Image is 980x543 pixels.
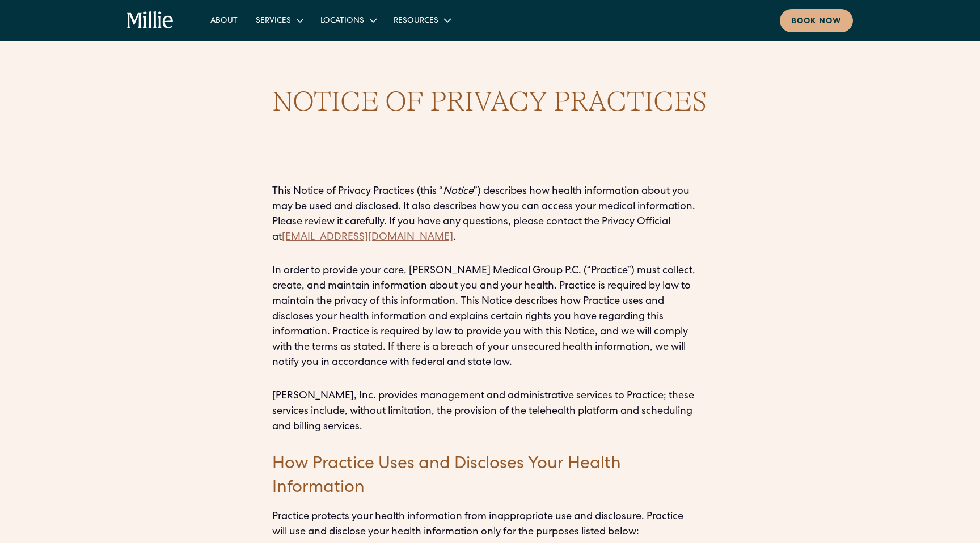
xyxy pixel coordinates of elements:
[272,453,708,500] h4: How Practice Uses and Discloses Your Health Information
[127,11,174,29] a: home
[394,15,438,27] div: Resources
[791,16,842,28] div: Book now
[272,389,708,435] p: [PERSON_NAME], Inc. provides management and administrative services to Practice; these services i...
[780,9,853,32] a: Book now
[320,15,364,27] div: Locations
[282,232,453,243] a: [EMAIL_ADDRESS][DOMAIN_NAME]
[443,186,474,197] em: Notice
[272,510,708,540] p: Practice protects your health information from inappropriate use and disclosure. Practice will us...
[272,84,708,121] h1: NOTICE OF PRIVACY PRACTICES
[201,11,247,29] a: About
[247,11,311,29] div: Services
[311,11,385,29] div: Locations
[385,11,459,29] div: Resources
[272,264,708,371] p: In order to provide your care, [PERSON_NAME] Medical Group P.C. (“Practice”) must collect, create...
[272,184,708,245] p: This Notice of Privacy Practices (this “ ”) describes how health information about you may be use...
[256,15,291,27] div: Services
